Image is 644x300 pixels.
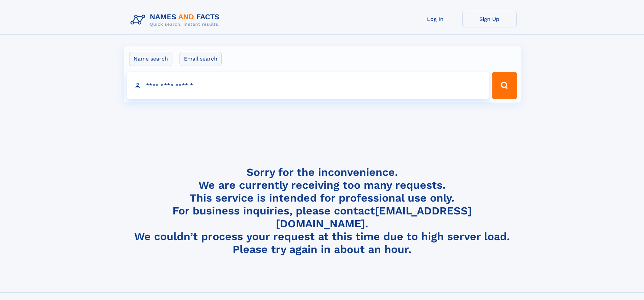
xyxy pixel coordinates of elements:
[180,52,222,66] label: Email search
[128,11,225,29] img: Logo Names and Facts
[129,52,172,66] label: Name search
[408,11,462,27] a: Log In
[462,11,517,27] a: Sign Up
[492,72,517,99] button: Search Button
[127,72,489,99] input: search input
[128,166,517,256] h4: Sorry for the inconvenience. We are currently receiving too many requests. This service is intend...
[276,204,472,230] a: [EMAIL_ADDRESS][DOMAIN_NAME]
